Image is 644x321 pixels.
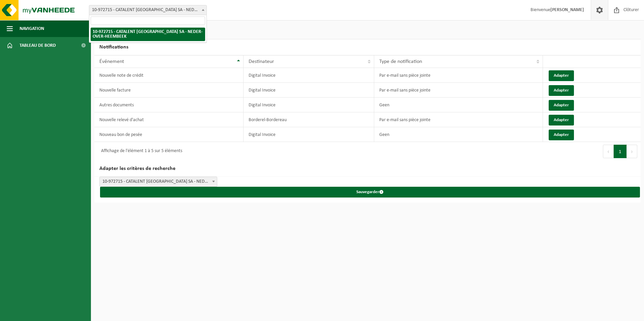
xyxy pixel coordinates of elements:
[374,112,543,127] td: Par e-mail sans pièce jointe
[20,20,44,37] span: Navigation
[249,59,274,64] span: Destinateur
[549,100,574,111] button: Adapter
[244,112,374,127] td: Borderel-Bordereau
[100,187,640,198] button: Sauvegarder
[94,39,641,55] h2: Notifications
[100,177,217,186] span: 10-972715 - CATALENT BELGIUM SA - NEDER-OVER-HEEMBEEK
[549,130,574,140] button: Adapter
[99,59,124,64] span: Événement
[603,145,614,158] button: Previous
[94,83,244,98] td: Nouvelle facture
[374,98,543,112] td: Geen
[91,28,205,41] li: 10-972715 - CATALENT [GEOGRAPHIC_DATA] SA - NEDER-OVER-HEEMBEEK
[94,112,244,127] td: Nouvelle relevé d'achat
[244,98,374,112] td: Digital Invoice
[549,85,574,96] button: Adapter
[614,145,627,158] button: 1
[94,161,641,177] h2: Adapter les critères de recherche
[244,68,374,83] td: Digital Invoice
[374,68,543,83] td: Par e-mail sans pièce jointe
[94,127,244,142] td: Nouveau bon de pesée
[98,145,182,157] div: Affichage de l'élément 1 à 5 sur 5 éléments
[379,59,422,64] span: Type de notification
[549,115,574,126] button: Adapter
[244,83,374,98] td: Digital Invoice
[374,83,543,98] td: Par e-mail sans pièce jointe
[627,145,637,158] button: Next
[89,5,207,15] span: 10-972715 - CATALENT BELGIUM SA - NEDER-OVER-HEEMBEEK
[89,5,206,15] span: 10-972715 - CATALENT BELGIUM SA - NEDER-OVER-HEEMBEEK
[374,127,543,142] td: Geen
[20,37,56,54] span: Tableau de bord
[94,98,244,112] td: Autres documents
[94,68,244,83] td: Nouvelle note de crédit
[550,7,584,12] strong: [PERSON_NAME]
[244,127,374,142] td: Digital Invoice
[99,177,217,187] span: 10-972715 - CATALENT BELGIUM SA - NEDER-OVER-HEEMBEEK
[549,70,574,81] button: Adapter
